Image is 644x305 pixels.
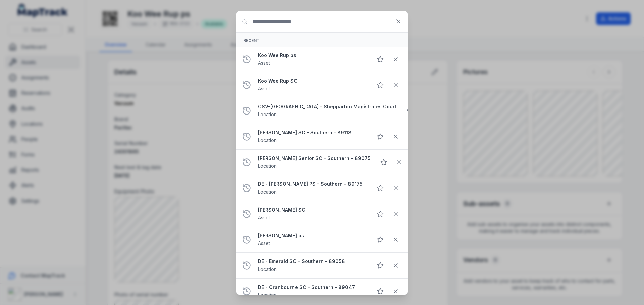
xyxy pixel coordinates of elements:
a: Koo Wee Rup SCAsset [258,78,367,92]
strong: CSV-[GEOGRAPHIC_DATA] - Shepparton Magistrates Court [258,103,396,110]
strong: Koo Wee Rup ps [258,52,367,59]
strong: DE - Emerald SC - Southern - 89058 [258,258,367,265]
a: DE - Emerald SC - Southern - 89058Location [258,258,367,273]
span: Location [258,189,277,195]
strong: [PERSON_NAME] ps [258,232,367,239]
span: Recent [243,38,260,43]
a: [PERSON_NAME] SC - Southern - 89118Location [258,129,367,144]
span: Asset [258,240,270,246]
span: Asset [258,86,270,91]
span: Asset [258,60,270,66]
a: DE - Cranbourne SC - Southern - 89047Location [258,284,367,299]
strong: [PERSON_NAME] SC [258,207,367,213]
a: [PERSON_NAME] SCAsset [258,207,367,221]
span: Location [258,266,277,272]
a: Koo Wee Rup psAsset [258,52,367,67]
span: Location [258,111,277,117]
strong: [PERSON_NAME] SC - Southern - 89118 [258,129,367,136]
span: Asset [258,215,270,220]
a: DE - [PERSON_NAME] PS - Southern - 89175Location [258,181,367,196]
a: CSV-[GEOGRAPHIC_DATA] - Shepparton Magistrates CourtLocation [258,103,396,118]
strong: [PERSON_NAME] Senior SC - Southern - 89075 [258,155,371,162]
strong: DE - Cranbourne SC - Southern - 89047 [258,284,367,291]
span: Location [258,163,277,169]
a: [PERSON_NAME] psAsset [258,232,367,247]
strong: Koo Wee Rup SC [258,78,367,84]
a: [PERSON_NAME] Senior SC - Southern - 89075Location [258,155,371,170]
strong: DE - [PERSON_NAME] PS - Southern - 89175 [258,181,367,187]
span: Location [258,292,277,298]
span: Location [258,137,277,143]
